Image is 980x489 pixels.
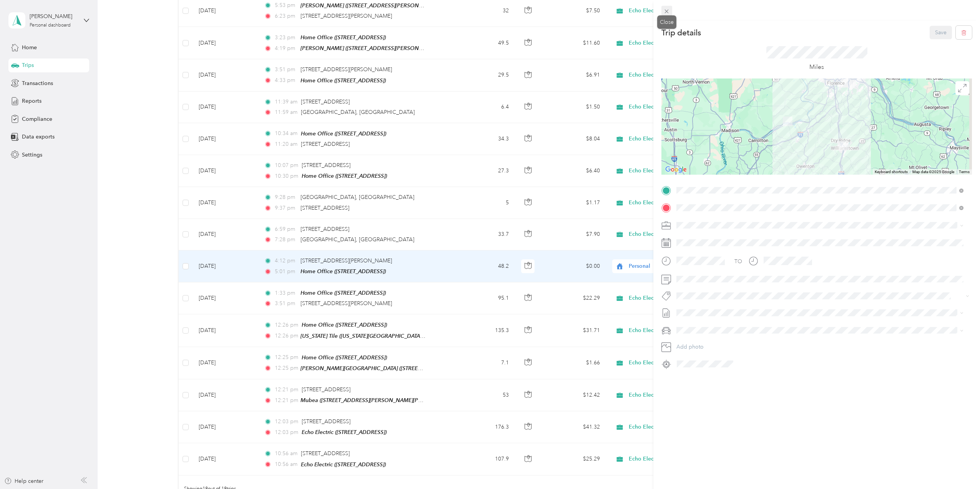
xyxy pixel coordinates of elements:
img: Google [663,165,689,175]
p: Trip details [661,27,701,38]
p: Miles [809,62,824,72]
span: Map data ©2025 Google [912,170,954,174]
iframe: Everlance-gr Chat Button Frame [937,446,980,489]
button: Keyboard shortcuts [875,169,908,175]
a: Terms (opens in new tab) [959,170,970,174]
a: Open this area in Google Maps (opens a new window) [663,165,689,175]
button: Add photo [674,342,972,352]
div: Close [657,15,676,29]
div: TO [734,257,742,265]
